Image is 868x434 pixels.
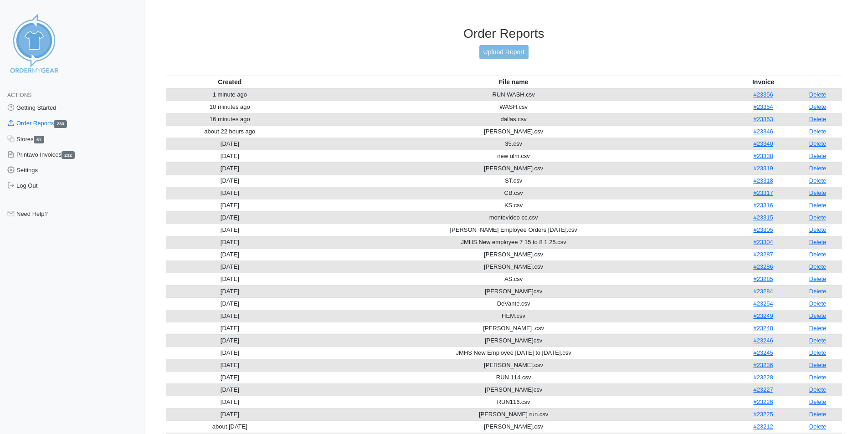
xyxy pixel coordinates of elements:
[294,420,733,433] td: [PERSON_NAME].csv
[753,276,773,282] a: #23285
[166,125,294,138] td: about 22 hours ago
[733,76,793,88] th: Invoice
[809,103,827,110] a: Delete
[809,362,827,368] a: Delete
[809,116,827,123] a: Delete
[809,349,827,356] a: Delete
[294,297,733,310] td: DeVante.csv
[34,136,45,143] span: 61
[166,371,294,383] td: [DATE]
[809,91,827,98] a: Delete
[753,165,773,172] a: #23319
[753,189,773,196] a: #23317
[809,140,827,147] a: Delete
[809,312,827,319] a: Delete
[809,214,827,221] a: Delete
[294,260,733,273] td: [PERSON_NAME].csv
[294,236,733,248] td: JMHS New employee 7 15 to 8 1 25.csv
[753,226,773,233] a: #23305
[166,396,294,408] td: [DATE]
[294,224,733,236] td: [PERSON_NAME] Employee Orders [DATE].csv
[753,202,773,209] a: #23316
[809,398,827,405] a: Delete
[166,248,294,260] td: [DATE]
[294,113,733,125] td: dallas.csv
[294,359,733,371] td: [PERSON_NAME].csv
[753,103,773,110] a: #23354
[809,325,827,332] a: Delete
[166,150,294,162] td: [DATE]
[294,187,733,199] td: CB.csv
[166,88,294,101] td: 1 minute ago
[809,239,827,245] a: Delete
[294,371,733,383] td: RUN 114.csv
[809,300,827,307] a: Delete
[294,383,733,396] td: [PERSON_NAME]csv
[753,91,773,98] a: #23356
[166,26,842,41] h3: Order Reports
[294,125,733,138] td: [PERSON_NAME].csv
[166,347,294,359] td: [DATE]
[753,300,773,307] a: #23254
[753,288,773,295] a: #23284
[809,189,827,196] a: Delete
[166,359,294,371] td: [DATE]
[166,322,294,334] td: [DATE]
[166,199,294,211] td: [DATE]
[166,211,294,224] td: [DATE]
[294,334,733,347] td: [PERSON_NAME]csv
[294,101,733,113] td: WASH.csv
[294,273,733,285] td: AS.csv
[294,347,733,359] td: JMHS New Employee [DATE] to [DATE].csv
[166,236,294,248] td: [DATE]
[753,423,773,430] a: #23212
[166,408,294,420] td: [DATE]
[62,151,75,159] span: 232
[294,408,733,420] td: [PERSON_NAME] run.csv
[809,288,827,295] a: Delete
[753,374,773,381] a: #23228
[166,162,294,174] td: [DATE]
[809,177,827,184] a: Delete
[753,263,773,270] a: #23286
[294,285,733,297] td: [PERSON_NAME]csv
[809,128,827,135] a: Delete
[809,411,827,418] a: Delete
[753,116,773,123] a: #23353
[809,423,827,430] a: Delete
[809,165,827,172] a: Delete
[294,150,733,162] td: new ulm.csv
[753,251,773,258] a: #23287
[294,88,733,101] td: RUN WASH.csv
[294,396,733,408] td: RUN116.csv
[166,383,294,396] td: [DATE]
[166,76,294,88] th: Created
[753,349,773,356] a: #23245
[809,374,827,381] a: Delete
[166,224,294,236] td: [DATE]
[166,138,294,150] td: [DATE]
[809,263,827,270] a: Delete
[294,199,733,211] td: KS.csv
[294,138,733,150] td: 35.csv
[753,386,773,393] a: #23227
[166,260,294,273] td: [DATE]
[294,162,733,174] td: [PERSON_NAME].csv
[166,334,294,347] td: [DATE]
[809,226,827,233] a: Delete
[753,239,773,245] a: #23304
[753,128,773,135] a: #23346
[294,248,733,260] td: [PERSON_NAME].csv
[166,420,294,433] td: about [DATE]
[809,386,827,393] a: Delete
[479,45,529,59] a: Upload Report
[753,312,773,319] a: #23249
[294,310,733,322] td: HEM.csv
[809,202,827,209] a: Delete
[753,153,773,159] a: #23338
[753,325,773,332] a: #23248
[166,310,294,322] td: [DATE]
[166,174,294,187] td: [DATE]
[753,398,773,405] a: #23226
[54,120,67,128] span: 233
